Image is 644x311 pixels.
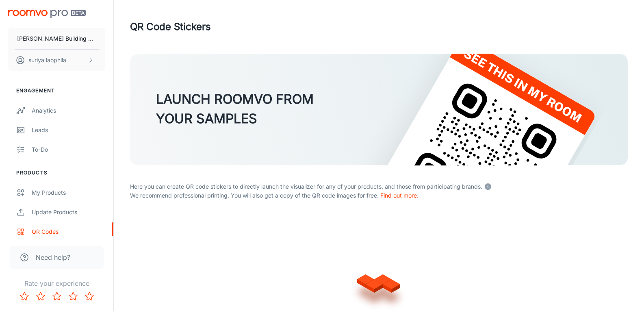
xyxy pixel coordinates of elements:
[49,288,65,304] button: Rate 3 star
[32,106,105,115] div: Analytics
[130,181,628,191] p: Here you can create QR code stickers to directly launch the visualizer for any of your products, ...
[65,288,81,304] button: Rate 4 star
[32,227,105,236] div: QR Codes
[8,50,105,71] button: suriya laophila
[32,126,105,135] div: Leads
[8,28,105,49] button: [PERSON_NAME] Building Material
[8,10,86,18] img: Roomvo PRO Beta
[17,34,96,43] p: [PERSON_NAME] Building Material
[36,252,70,262] span: Need help?
[7,278,107,288] p: Rate your experience
[16,288,33,304] button: Rate 1 star
[130,191,628,200] p: We recommend professional printing. You will also get a copy of the QR code images for free.
[32,145,105,154] div: To-do
[28,56,66,65] p: suriya laophila
[130,20,211,34] h1: QR Code Stickers
[32,208,105,217] div: Update Products
[81,288,98,304] button: Rate 5 star
[32,188,105,197] div: My Products
[33,288,49,304] button: Rate 2 star
[156,89,314,128] h3: LAUNCH ROOMVO FROM YOUR SAMPLES
[380,192,418,199] a: Find out more.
